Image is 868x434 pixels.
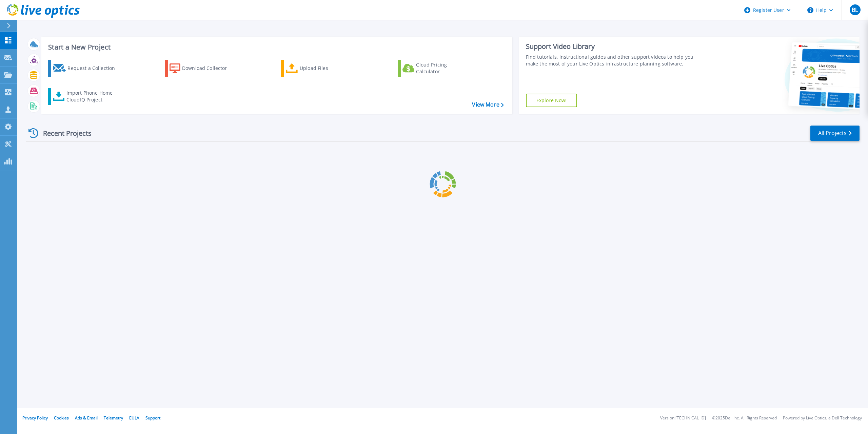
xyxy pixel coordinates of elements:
div: Support Video Library [526,42,702,51]
li: © 2025 Dell Inc. All Rights Reserved [712,416,777,420]
a: Support [145,415,160,421]
div: Recent Projects [26,125,101,141]
a: Request a Collection [48,60,124,77]
div: Download Collector [182,61,236,75]
a: EULA [129,415,139,421]
li: Powered by Live Optics, a Dell Technology [783,416,862,420]
a: Download Collector [165,60,240,77]
a: View More [472,101,504,108]
a: Upload Files [281,60,357,77]
a: Privacy Policy [22,415,48,421]
div: Import Phone Home CloudIQ Project [66,90,119,103]
a: Ads & Email [75,415,98,421]
div: Upload Files [300,61,354,75]
a: Explore Now! [526,94,577,107]
h3: Start a New Project [48,43,504,51]
div: Cloud Pricing Calculator [416,61,470,75]
span: BL [852,7,858,13]
a: Cloud Pricing Calculator [398,60,473,77]
li: Version: [TECHNICAL_ID] [660,416,706,420]
div: Request a Collection [67,61,122,75]
a: Cookies [54,415,69,421]
div: Find tutorials, instructional guides and other support videos to help you make the most of your L... [526,54,702,67]
a: All Projects [810,126,860,141]
a: Telemetry [104,415,123,421]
